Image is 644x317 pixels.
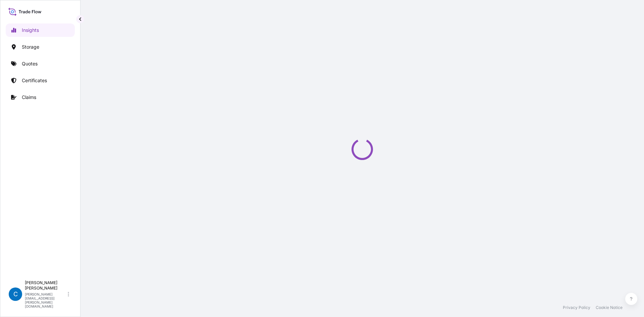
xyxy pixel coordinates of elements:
a: Quotes [6,57,75,70]
a: Storage [6,40,75,54]
p: Certificates [22,77,47,84]
p: [PERSON_NAME][EMAIL_ADDRESS][PERSON_NAME][DOMAIN_NAME] [25,292,66,308]
a: Insights [6,23,75,37]
a: Privacy Policy [563,305,590,310]
a: Claims [6,91,75,104]
p: [PERSON_NAME] [PERSON_NAME] [25,280,66,291]
a: Cookie Notice [596,305,623,310]
p: Storage [22,44,39,50]
p: Claims [22,94,36,101]
p: Quotes [22,60,38,67]
span: C [13,291,18,298]
a: Certificates [6,74,75,87]
p: Insights [22,27,39,34]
